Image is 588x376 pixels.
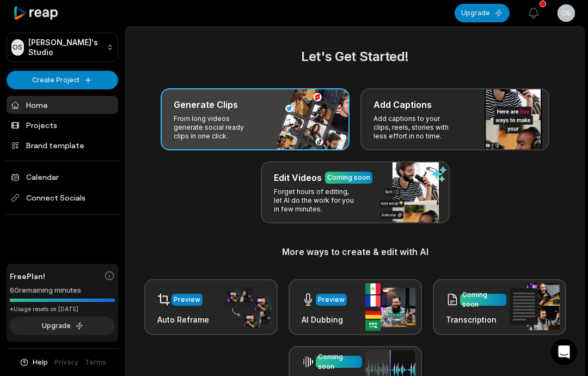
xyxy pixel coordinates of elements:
div: Coming soon [462,290,504,310]
span: Free Plan! [10,270,45,282]
div: Preview [174,295,200,305]
span: Help [33,357,48,367]
h3: Transcription [446,314,506,325]
a: Calendar [7,168,118,186]
p: Add captions to your clips, reels, stories with less effort in no time. [373,114,458,141]
h3: Auto Reframe [157,314,209,325]
button: Create Project [7,71,118,89]
h3: Edit Videos [274,171,322,184]
p: Forget hours of editing, let AI do the work for you in few minutes. [274,187,358,214]
h3: More ways to create & edit with AI [139,245,571,258]
button: Help [19,357,48,367]
h2: Let's Get Started! [139,47,571,66]
div: OS [11,39,24,56]
div: Coming soon [327,173,370,183]
img: ai_dubbing.png [365,283,415,331]
a: Projects [7,116,118,134]
a: Privacy [54,357,78,367]
button: Upgrade [455,4,510,22]
div: Open Intercom Messenger [551,339,577,365]
p: [PERSON_NAME]'s Studio [28,38,102,57]
a: Terms [85,357,106,367]
img: transcription.png [510,283,560,330]
span: Connect Socials [7,188,118,208]
a: Brand template [7,136,118,154]
p: From long videos generate social ready clips in one click. [174,114,258,141]
button: Upgrade [10,317,115,335]
h3: AI Dubbing [302,314,347,325]
div: Preview [318,295,345,305]
div: 60 remaining minutes [10,285,115,296]
a: Home [7,96,118,114]
h3: Generate Clips [174,98,238,111]
div: *Usage resets on [DATE] [10,305,115,313]
img: auto_reframe.png [221,286,271,329]
h3: Add Captions [373,98,432,111]
div: Coming soon [318,352,360,372]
